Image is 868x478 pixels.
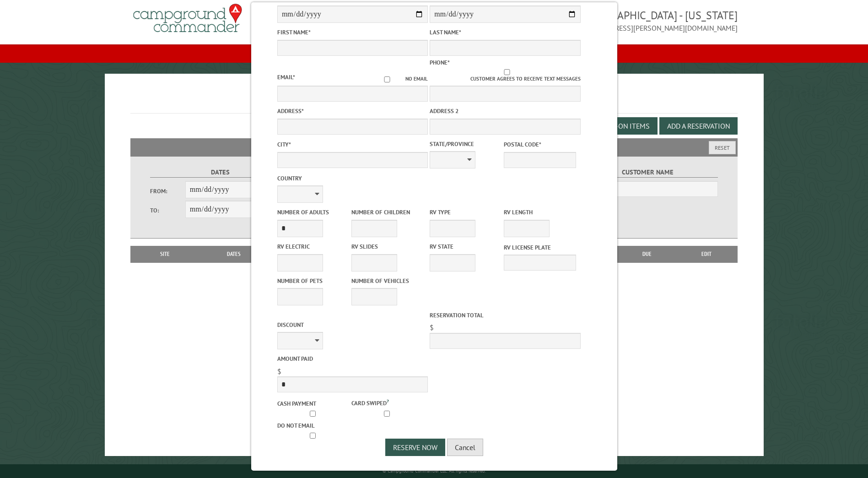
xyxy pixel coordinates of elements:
[277,399,349,408] label: Cash payment
[277,320,427,329] label: Discount
[135,246,194,262] th: Site
[504,243,576,252] label: RV License Plate
[504,140,576,149] label: Postal Code
[385,439,445,456] button: Reserve Now
[430,59,450,66] label: Phone
[504,208,576,217] label: RV Length
[277,421,349,430] label: Do not email
[277,73,295,81] label: Email
[430,311,580,320] label: Reservation Total
[130,138,737,156] h2: Filters
[277,208,349,217] label: Number of Adults
[351,277,423,285] label: Number of Vehicles
[430,140,502,148] label: State/Province
[150,187,185,196] label: From:
[430,107,580,115] label: Address 2
[430,28,580,37] label: Last Name
[277,242,349,251] label: RV Electric
[447,439,483,456] button: Cancel
[369,76,405,82] input: No email
[430,323,434,332] span: $
[277,28,427,37] label: First Name
[676,246,738,262] th: Edit
[618,246,676,262] th: Due
[369,75,428,83] label: No email
[430,242,502,251] label: RV State
[386,398,388,404] a: ?
[659,117,738,135] button: Add a Reservation
[277,174,427,183] label: Country
[351,208,423,217] label: Number of Children
[579,117,658,135] button: Edit Add-on Items
[277,277,349,285] label: Number of Pets
[130,88,737,114] h1: Reservations
[430,208,502,217] label: RV Type
[351,397,423,407] label: Card swiped
[150,206,185,215] label: To:
[130,0,245,36] img: Campground Commander
[277,367,281,376] span: $
[383,468,486,474] small: © Campground Commander LLC. All rights reserved.
[433,69,580,75] input: Customer agrees to receive text messages
[150,167,290,178] label: Dates
[709,141,736,154] button: Reset
[195,246,273,262] th: Dates
[430,69,580,83] label: Customer agrees to receive text messages
[578,167,717,178] label: Customer Name
[277,354,427,363] label: Amount paid
[277,107,427,115] label: Address
[351,242,423,251] label: RV Slides
[277,140,427,149] label: City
